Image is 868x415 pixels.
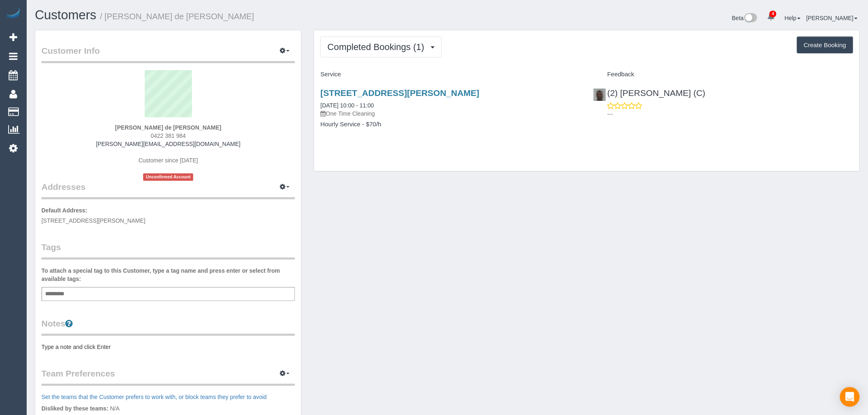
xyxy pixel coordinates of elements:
[797,36,853,54] button: Create Booking
[41,241,295,260] legend: Tags
[41,206,87,214] label: Default Address:
[840,387,860,407] div: Open Intercom Messenger
[151,132,186,139] span: 0422 381 984
[608,110,853,118] p: ---
[41,317,295,336] legend: Notes
[806,15,858,21] a: [PERSON_NAME]
[115,124,222,131] strong: [PERSON_NAME] de [PERSON_NAME]
[96,141,240,147] a: [PERSON_NAME][EMAIL_ADDRESS][DOMAIN_NAME]
[744,13,757,24] img: New interface
[5,8,21,20] img: Automaid Logo
[41,367,295,386] legend: Team Preferences
[41,343,295,351] pre: Type a note and click Enter
[41,267,295,283] label: To attach a special tag to this Customer, type a tag name and press enter or select from availabl...
[785,15,801,21] a: Help
[320,121,580,128] h4: Hourly Service - $70/h
[41,404,108,413] label: Disliked by these teams:
[41,394,267,400] a: Set the teams that the Customer prefers to work with, or block teams they prefer to avoid
[35,8,96,22] a: Customers
[139,157,198,164] span: Customer since [DATE]
[593,88,706,98] a: (2) [PERSON_NAME] (C)
[41,45,295,63] legend: Customer Info
[320,109,580,118] p: One Time Cleaning
[143,173,193,180] span: Unconfirmed Account
[320,36,442,57] button: Completed Bookings (1)
[110,405,119,412] span: N/A
[763,8,779,26] a: 4
[100,12,254,21] small: / [PERSON_NAME] de [PERSON_NAME]
[594,89,606,101] img: (2) Hope Gorejena (C)
[320,102,374,109] a: [DATE] 10:00 - 11:00
[320,71,580,78] h4: Service
[41,217,146,224] span: [STREET_ADDRESS][PERSON_NAME]
[593,71,853,78] h4: Feedback
[320,88,479,98] a: [STREET_ADDRESS][PERSON_NAME]
[732,15,758,21] a: Beta
[770,11,777,17] span: 4
[327,42,428,52] span: Completed Bookings (1)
